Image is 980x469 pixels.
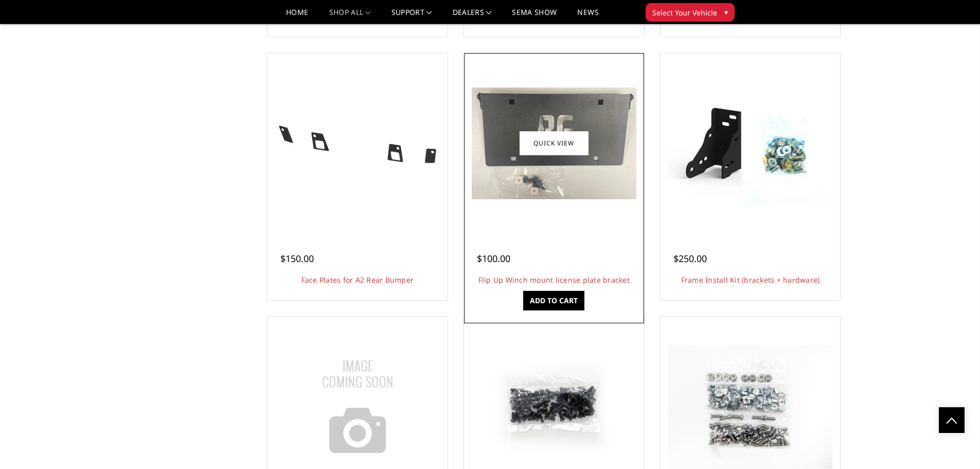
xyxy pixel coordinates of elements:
a: Frame Install Kit (brackets + hardware) [681,275,820,285]
img: Frame Install Kit (brackets + hardware) [668,81,832,205]
a: With light holes - with sensor holes With light holes - no sensor holes [270,56,445,231]
span: $100.00 [477,252,510,265]
iframe: Chat Widget [929,420,980,469]
span: ▾ [724,7,728,18]
img: Flip Up Winch mount license plate bracket [472,88,636,199]
a: Flip Up Winch mount license plate bracket [478,275,630,285]
a: Frame Install Kit (brackets + hardware) [663,56,838,231]
span: $250.00 [673,252,707,265]
a: Home [286,9,308,24]
a: Support [391,9,432,24]
span: $150.00 [280,252,314,265]
a: shop all [329,9,371,24]
span: Select Your Vehicle [652,7,717,18]
a: SEMA Show [512,9,557,24]
a: Face Plates for A2 Rear Bumper [301,275,414,285]
a: Quick view [520,131,589,155]
a: Flip Up Winch mount license plate bracket [467,56,642,231]
button: Select Your Vehicle [646,3,735,22]
img: Hardware Kit: Black Oxide Stainless Button-Head Bolts [472,345,636,468]
a: Dealers [453,9,492,24]
a: Click to Top [939,407,965,433]
a: Add to Cart [523,291,584,310]
a: News [577,9,598,24]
